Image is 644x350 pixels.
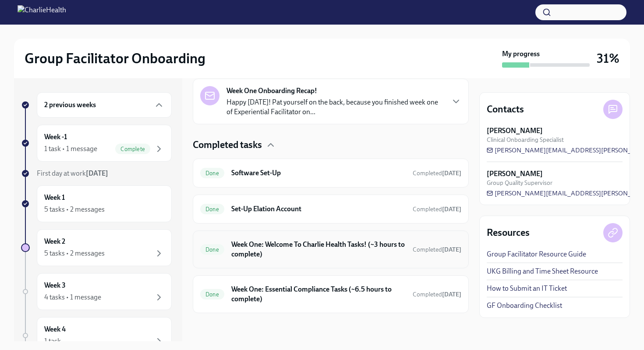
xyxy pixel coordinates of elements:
[413,245,461,254] span: September 15th, 2025 21:29
[44,132,67,142] h6: Week -1
[44,336,61,346] div: 1 task
[21,273,172,310] a: Week 34 tasks • 1 message
[597,51,619,66] h3: 31%
[487,103,524,116] h4: Contacts
[413,246,461,253] span: Completed
[487,301,562,310] a: GF Onboarding Checklist
[231,204,406,214] h6: Set-Up Elation Account
[86,169,108,177] strong: [DATE]
[487,267,598,276] a: UKG Billing and Time Sheet Resource
[502,49,540,59] strong: My progress
[193,138,262,152] h4: Completed tasks
[25,50,205,67] h2: Group Facilitator Onboarding
[442,206,461,213] strong: [DATE]
[487,136,564,144] span: Clinical Onboarding Specialist
[200,246,224,253] span: Done
[200,202,461,216] a: DoneSet-Up Elation AccountCompleted[DATE]
[115,146,150,152] span: Complete
[487,226,530,239] h4: Resources
[200,291,224,298] span: Done
[231,285,406,304] h6: Week One: Essential Compliance Tasks (~6.5 hours to complete)
[21,169,172,178] a: First day at work[DATE]
[413,169,461,177] span: September 14th, 2025 18:53
[18,5,66,19] img: CharlieHealth
[44,292,101,302] div: 4 tasks • 1 message
[226,86,317,96] strong: Week One Onboarding Recap!
[231,168,406,178] h6: Software Set-Up
[37,92,172,118] div: 2 previous weeks
[442,291,461,298] strong: [DATE]
[231,240,406,259] h6: Week One: Welcome To Charlie Health Tasks! (~3 hours to complete)
[44,249,105,258] div: 5 tasks • 2 messages
[413,170,461,177] span: Completed
[487,169,543,179] strong: [PERSON_NAME]
[44,100,96,110] h6: 2 previous weeks
[21,125,172,162] a: Week -11 task • 1 messageComplete
[200,166,461,180] a: DoneSoftware Set-UpCompleted[DATE]
[200,283,461,306] a: DoneWeek One: Essential Compliance Tasks (~6.5 hours to complete)Completed[DATE]
[413,206,461,213] span: Completed
[193,138,469,152] div: Completed tasks
[37,169,108,177] span: First day at work
[413,291,461,298] span: Completed
[200,170,224,177] span: Done
[442,246,461,253] strong: [DATE]
[44,237,65,246] h6: Week 2
[44,144,97,154] div: 1 task • 1 message
[487,179,552,187] span: Group Quality Supervisor
[44,281,66,290] h6: Week 3
[200,206,224,213] span: Done
[413,290,461,299] span: September 18th, 2025 18:41
[200,238,461,261] a: DoneWeek One: Welcome To Charlie Health Tasks! (~3 hours to complete)Completed[DATE]
[487,126,543,136] strong: [PERSON_NAME]
[226,97,444,117] p: Happy [DATE]! Pat yourself on the back, because you finished week one of Experiential Facilitator...
[44,193,65,202] h6: Week 1
[44,325,66,334] h6: Week 4
[21,229,172,266] a: Week 25 tasks • 2 messages
[21,185,172,222] a: Week 15 tasks • 2 messages
[487,284,567,293] a: How to Submit an IT Ticket
[487,249,586,259] a: Group Facilitator Resource Guide
[442,170,461,177] strong: [DATE]
[44,205,105,214] div: 5 tasks • 2 messages
[413,205,461,213] span: September 16th, 2025 18:44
